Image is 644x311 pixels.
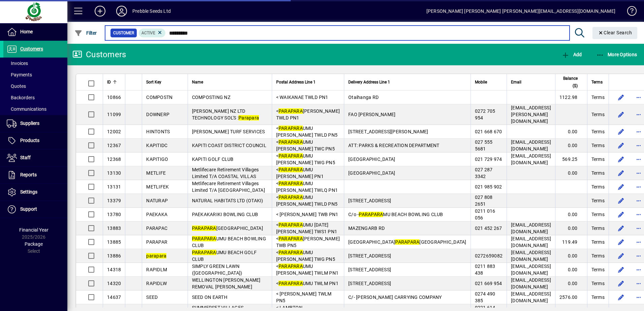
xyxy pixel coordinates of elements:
span: KAPITI COAST DISTRICT COUNCIL [192,143,266,148]
span: WELLINGTON [PERSON_NAME] REMOVAL [PERSON_NAME] [192,277,261,289]
button: Edit [616,237,626,247]
span: Terms [591,111,605,118]
span: 12002 [107,129,121,134]
span: ID [107,78,111,86]
span: C/o - MU BEACH BOWLING CLUB [348,212,443,217]
em: PARAPARA [279,195,303,200]
em: PARAPARA [279,139,303,145]
button: Edit [616,250,626,261]
button: More options [633,168,644,178]
td: 0.00 [555,249,587,263]
span: < UMU [PERSON_NAME] TWLM PN1 [276,264,339,276]
span: 13131 [107,184,121,189]
em: Parapara [238,115,259,120]
span: SIMPLY GREEN LAWN ([GEOGRAPHIC_DATA]) [192,264,243,276]
em: PARAPARA [279,264,303,269]
span: Terms [591,170,605,176]
td: 0.00 [555,166,587,180]
span: Terms [591,128,605,135]
em: PARAPARA [279,167,303,172]
span: Name [192,78,203,86]
button: Edit [616,278,626,289]
span: PAEKAKA [146,212,167,217]
span: < [PERSON_NAME] TWB PN1 [276,212,339,217]
span: Home [20,29,33,34]
span: 021 985 902 [475,184,502,189]
span: 13130 [107,170,121,176]
span: SEED ON EARTH [192,295,227,300]
span: Terms [591,94,605,101]
span: [EMAIL_ADDRESS][DOMAIN_NAME] [511,277,551,289]
span: < [PERSON_NAME] TWLD PN1 [276,108,340,120]
span: NATURAP [146,198,168,203]
button: Edit [616,292,626,303]
div: ID [107,78,121,86]
button: More options [633,223,644,234]
button: More options [633,126,644,137]
span: < UMU [PERSON_NAME] TWG PN5 [276,250,335,262]
span: [EMAIL_ADDRESS][DOMAIN_NAME] [511,139,551,151]
span: [STREET_ADDRESS] [348,281,391,286]
span: [EMAIL_ADDRESS][DOMAIN_NAME] [511,264,551,276]
span: 027 808 2651 [475,195,493,207]
td: 2576.00 [555,290,587,304]
button: More Options [594,48,639,61]
span: RAPIDLW [146,281,167,286]
em: PARAPARA [279,222,303,228]
span: Customer [113,30,134,36]
a: Quotes [3,80,67,92]
span: [STREET_ADDRESS] [348,198,391,203]
button: Edit [616,168,626,178]
span: < UMU [DATE][PERSON_NAME] TWS1 PN1 [276,222,337,234]
td: 0.00 [555,208,587,221]
span: Sort Key [146,78,161,86]
span: [PERSON_NAME] TURF SERVICES [192,129,265,134]
span: Terms [591,252,605,259]
span: < UMU [PERSON_NAME] TWG PN5 [276,153,335,165]
span: 10866 [107,95,121,100]
span: [STREET_ADDRESS] [348,253,391,258]
span: 027 555 5681 [475,139,493,151]
td: 569.25 [555,152,587,166]
span: 12368 [107,157,121,162]
span: ATT: PARKS & RECREATION DEPARTMENT [348,143,440,148]
span: C/- [PERSON_NAME] CARRYING COMPANY [348,295,442,300]
span: [PERSON_NAME] NZ LTD TECHNOLOGY SOL'S : [192,108,259,120]
span: COMPOSTN [146,95,172,100]
a: Invoices [3,58,67,69]
a: Home [3,24,67,40]
span: Settings [20,189,37,195]
span: Balance ($) [559,75,578,90]
span: Payments [7,72,32,77]
em: PARAPARA [279,153,303,159]
button: Add [560,48,583,61]
span: < UMU [PERSON_NAME] TWLD PN5 [276,195,338,207]
span: PAEKAKARIKI BOWLING CLUB [192,212,258,217]
div: Email [511,78,551,86]
em: PARAPARA [279,281,303,286]
span: [STREET_ADDRESS] [348,267,391,272]
button: Edit [616,264,626,275]
span: 13780 [107,212,121,217]
span: 027 287 3342 [475,167,493,179]
span: < UMU TWLM PN1 [276,281,339,286]
span: < [PERSON_NAME] TWB PN5 [276,236,340,248]
span: [EMAIL_ADDRESS][DOMAIN_NAME] [511,291,551,303]
span: 14320 [107,281,121,286]
em: PARAPARA [192,236,216,241]
button: Edit [616,126,626,137]
span: Financial Year [19,227,49,233]
div: Prebble Seeds Ltd [132,6,171,16]
span: Terms [591,142,605,149]
span: 0274 490 385 [475,291,495,303]
div: Name [192,78,268,86]
button: Add [89,5,111,17]
span: [EMAIL_ADDRESS][DOMAIN_NAME] [511,222,551,234]
span: [GEOGRAPHIC_DATA] [348,157,395,162]
td: 0.00 [555,263,587,277]
em: PARAPARA [395,239,419,245]
button: More options [633,250,644,261]
a: Products [3,132,67,149]
button: Clear [592,27,638,39]
span: 12367 [107,143,121,148]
